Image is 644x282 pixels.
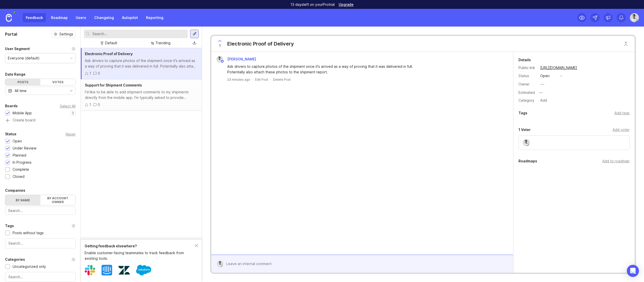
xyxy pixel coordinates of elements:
div: Default [105,40,117,46]
div: 0 [98,71,100,76]
input: Search... [8,274,72,280]
a: Reporting [143,13,166,22]
div: Select All [60,105,76,107]
div: · [252,77,253,82]
label: By account owner [40,195,76,205]
div: Owner [518,81,536,87]
button: Close button [621,39,631,49]
div: Mobile App [13,110,32,116]
a: Users [73,13,89,22]
div: Categories [5,256,25,263]
div: Electronic Proof of Delivery [227,40,294,47]
label: By name [5,195,40,205]
div: Estimated [518,91,535,94]
div: Status [5,131,16,137]
div: 1 [89,71,91,76]
div: Category [518,98,536,103]
div: Trending [155,40,170,46]
img: Canny Home [6,14,12,22]
div: Under Review [13,145,36,151]
div: Ask drivers to capture photos of the shipment once it's arrived as a way of proving that it was d... [227,64,429,75]
svg: toggle icon [67,89,75,93]
div: I'd like to be able to add shipment comments to my shipments directly from the mobile app. I'm ty... [85,89,198,100]
div: Uncategorized only [13,264,46,269]
div: Complete [13,167,29,172]
img: Intercom logo [102,265,112,275]
div: Companies [5,187,25,193]
div: Posts [5,79,40,85]
div: All time [15,88,27,94]
a: Add [536,97,549,104]
span: [PERSON_NAME] [227,57,256,61]
div: Add to roadmap [602,158,630,164]
div: 1 Voter [518,127,531,133]
a: Electronic Proof of DeliveryAsk drivers to capture photos of the shipment once it's arrived as a ... [81,48,202,79]
a: Upgrade [339,3,354,6]
p: 2 [72,111,74,115]
img: member badge [220,59,224,63]
a: [URL][DOMAIN_NAME] [539,64,579,71]
div: Delete Post [273,77,291,82]
span: 1 [219,43,221,49]
img: Garrett Jester [523,139,530,146]
div: Posts without tags [13,230,44,236]
a: Roadmap [48,13,71,22]
img: Garrett Jester [216,56,223,62]
div: Edit Post [255,77,268,82]
div: Boards [5,103,18,109]
div: 0 [98,102,100,107]
div: Planned [13,153,26,158]
a: Support for Shipment CommentsI'd like to be able to add shipment comments to my shipments directl... [81,79,202,111]
div: Tags [5,223,14,229]
div: Closed [13,174,24,179]
div: Roadmaps [518,158,537,164]
div: Add voter [613,127,630,133]
div: In Progress [13,160,32,165]
div: Status [518,73,536,79]
input: Search... [8,241,72,246]
a: Changelog [91,13,117,22]
p: 13 days left on your Pro trial [290,2,335,7]
div: Open [13,138,22,144]
div: Public link [518,65,536,71]
div: Add tags [614,110,630,116]
img: Slack logo [85,265,95,275]
a: Garrett Jester[PERSON_NAME] [213,56,260,62]
div: Votes [40,79,76,85]
div: open [540,73,550,79]
button: Settings [52,31,76,38]
h1: Portal [5,31,17,37]
img: Salesforce logo [136,263,151,278]
div: Getting feedback elsewhere? [85,243,195,249]
div: Everyone (default) [8,55,40,61]
a: Create board [5,118,76,123]
div: Tags [518,110,527,116]
div: Reset [66,133,76,136]
span: Settings [59,32,73,37]
div: Open Intercom Messenger [627,265,639,277]
img: Garrett Jester [630,13,639,22]
div: Add [539,97,549,104]
div: 1 [89,102,91,107]
img: Garrett Jester [217,261,224,267]
input: Search... [8,208,72,213]
input: Search... [92,31,186,37]
a: 23 minutes ago [227,77,250,82]
div: · [270,77,271,82]
div: Details [518,57,531,63]
span: Support for Shipment Comments [85,83,142,87]
div: Ask drivers to capture photos of the shipment once it's arrived as a way of proving that it was d... [85,58,198,69]
img: Zendesk logo [118,265,130,276]
div: User Segment [5,46,30,52]
div: Enable customer-facing teammates to track feedback from existing tools. [85,250,195,261]
div: Date Range [5,71,26,77]
div: — [537,89,544,96]
div: — [541,81,544,87]
span: Electronic Proof of Delivery [85,52,133,56]
a: Autopilot [119,13,141,22]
